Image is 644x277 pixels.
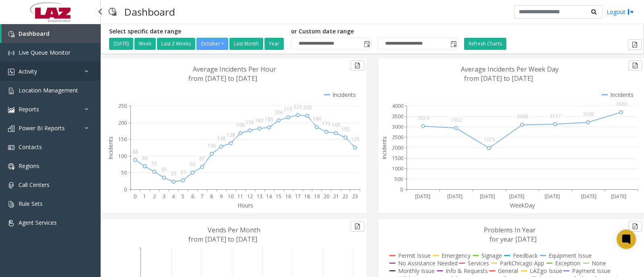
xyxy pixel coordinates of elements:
[627,8,634,16] img: logout
[157,38,195,50] button: Last 2 Weeks
[255,117,264,124] text: 182
[19,86,78,94] span: Location Management
[8,163,14,170] img: 'icon'
[246,119,254,126] text: 176
[8,107,14,113] img: 'icon'
[392,113,403,120] text: 3500
[208,226,260,234] text: Vends Per Month
[341,126,350,133] text: 155
[8,182,14,189] img: 'icon'
[237,193,243,200] text: 11
[190,161,195,168] text: 50
[400,186,403,193] text: 0
[8,144,14,151] img: 'icon'
[303,104,312,111] text: 220
[161,166,167,173] text: 35
[121,169,127,176] text: 50
[266,193,272,200] text: 14
[151,160,157,167] text: 53
[8,125,14,132] img: 'icon'
[484,136,495,143] text: 1973
[118,119,127,126] text: 200
[392,103,403,109] text: 4000
[19,200,43,207] span: Rule Sets
[517,113,528,120] text: 3088
[275,109,283,116] text: 206
[217,135,225,142] text: 128
[107,136,114,160] text: Incidents
[464,38,506,50] button: Refresh Charts
[351,221,364,232] button: Export to pdf
[8,201,14,207] img: 'icon'
[480,193,495,200] text: [DATE]
[313,115,321,122] text: 186
[191,193,194,200] text: 6
[291,28,458,35] h5: or Custom date range
[628,39,642,50] button: Export to pdf
[447,193,462,200] text: [DATE]
[143,193,146,200] text: 1
[124,186,127,193] text: 0
[628,221,642,232] button: Export to pdf
[607,8,634,16] a: Logout
[464,74,533,83] text: from [DATE] to [DATE]
[489,235,537,244] text: for year [DATE]
[19,30,50,37] span: Dashboard
[109,38,133,50] button: [DATE]
[229,38,263,50] button: Last Month
[142,155,148,162] text: 69
[227,131,235,138] text: 138
[392,165,403,172] text: 1000
[8,88,14,94] img: 'icon'
[392,123,403,130] text: 3000
[19,68,37,75] span: Activity
[19,219,57,226] span: Agent Services
[545,193,560,200] text: [DATE]
[193,65,276,74] text: Average Incidents Per Hour
[118,153,127,160] text: 100
[199,155,205,162] text: 67
[314,193,320,200] text: 19
[134,193,136,200] text: 0
[134,38,156,50] button: Week
[380,136,388,160] text: Incidents
[8,69,14,75] img: 'icon'
[449,38,458,49] span: Toggle popup
[628,60,642,71] button: Export to pdf
[19,49,70,56] span: Live Queue Monitor
[581,193,597,200] text: [DATE]
[351,136,359,143] text: 125
[188,74,257,83] text: from [DATE] to [DATE]
[210,193,213,200] text: 8
[171,170,176,177] text: 23
[264,38,284,50] button: Year
[109,28,285,35] h5: Select specific date range
[188,235,257,244] text: from [DATE] to [DATE]
[153,193,156,200] text: 2
[285,193,291,200] text: 16
[304,193,310,200] text: 18
[8,50,14,56] img: 'icon'
[220,193,223,200] text: 9
[19,162,39,170] span: Regions
[118,136,127,143] text: 150
[237,201,253,209] text: Hours
[509,193,524,200] text: [DATE]
[332,121,340,128] text: 168
[247,193,253,200] text: 12
[418,115,429,121] text: 3024
[392,144,403,151] text: 2000
[118,103,127,109] text: 250
[120,2,179,22] h3: Dashboard
[19,181,50,189] span: Call Centers
[236,121,245,128] text: 168
[392,155,403,162] text: 1500
[451,117,462,123] text: 2932
[550,113,561,119] text: 3117
[583,111,594,117] text: 3208
[293,103,302,110] text: 222
[196,38,228,50] button: October
[172,193,175,200] text: 4
[392,134,403,141] text: 2500
[19,124,65,132] span: Power BI Reports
